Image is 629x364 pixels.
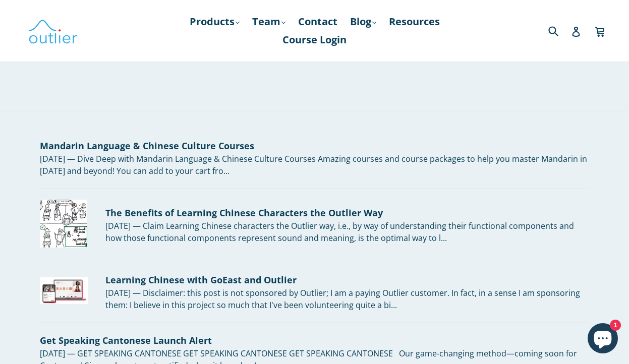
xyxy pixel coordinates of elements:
div: [DATE] — Claim Learning Chinese characters the Outlier way, i.e., by way of understanding their f... [105,220,590,244]
div: [DATE] — Dive Deep with Mandarin Language & Chinese Culture Courses Amazing courses and course pa... [40,153,590,177]
img: The Benefits of Learning Chinese Characters the Outlier Way [40,200,87,248]
div: Get Speaking Cantonese Launch Alert [40,334,590,347]
a: Products [185,13,245,31]
div: The Benefits of Learning Chinese Characters the Outlier Way [105,206,590,220]
a: Blog [345,13,381,31]
div: [DATE] — Disclaimer: this post is not sponsored by Outlier; I am a paying Outlier customer. In fa... [105,287,590,311]
div: Mandarin Language & Chinese Culture Courses [40,139,590,153]
a: Learning Chinese with GoEast and Outlier Learning Chinese with GoEast and Outlier [DATE] — Discla... [40,273,590,323]
img: Learning Chinese with GoEast and Outlier [40,277,88,305]
input: Search [546,20,574,41]
img: Outlier Linguistics [28,16,78,45]
a: The Benefits of Learning Chinese Characters the Outlier Way The Benefits of Learning Chinese Char... [40,200,590,262]
a: Resources [384,13,445,31]
a: Course Login [277,31,352,49]
div: Learning Chinese with GoEast and Outlier [105,273,590,287]
a: Team [247,13,291,31]
inbox-online-store-chat: Shopify online store chat [585,323,621,356]
a: Contact [293,13,342,31]
a: Mandarin Language & Chinese Culture Courses [DATE] — Dive Deep with Mandarin Language & Chinese C... [40,139,590,189]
